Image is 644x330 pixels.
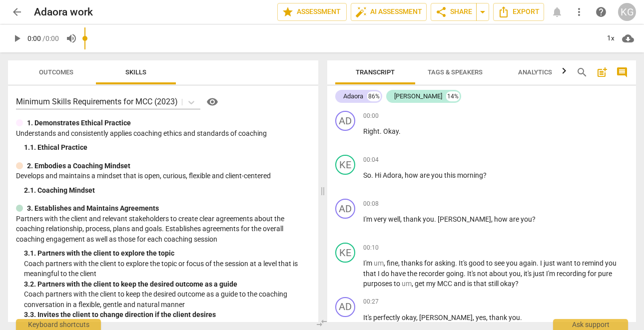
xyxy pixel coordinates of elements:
[62,29,80,47] button: Volume
[506,259,519,267] span: you
[446,91,460,101] div: 14%
[420,171,431,179] span: are
[206,96,218,108] span: visibility
[500,280,515,288] span: okay
[537,259,540,267] span: .
[27,203,159,214] p: 3. Establishes and Maintains Agreements
[378,270,381,278] span: I
[437,280,454,288] span: MCC
[488,280,500,288] span: still
[594,64,610,80] button: Add summary
[521,270,524,278] span: ,
[16,319,101,330] div: Keyboard shortcuts
[374,259,384,267] span: Filler word
[477,270,489,278] span: not
[363,298,379,306] span: 00:27
[469,259,486,267] span: good
[467,270,477,278] span: It's
[455,259,459,267] span: .
[459,259,469,267] span: It's
[402,314,416,322] span: okay
[474,280,488,288] span: that
[419,314,473,322] span: [PERSON_NAME]
[533,270,546,278] span: just
[486,259,494,267] span: to
[415,280,426,288] span: get
[399,127,401,135] span: .
[546,270,557,278] span: I'm
[428,68,483,76] span: Tags & Speakers
[24,289,310,310] p: Coach partners with the client to keep the desired outcome as a guide to the coaching conversatio...
[387,259,398,267] span: fine
[476,3,489,21] button: Sharing summary
[435,259,455,267] span: asking
[381,270,391,278] span: do
[509,270,521,278] span: you
[200,94,220,110] a: Help
[388,215,400,223] span: well
[576,66,588,78] span: search
[521,215,532,223] span: you
[573,6,585,18] span: more_vert
[398,259,401,267] span: ,
[27,34,41,42] span: 0:00
[16,214,310,245] p: Partners with the client and relevant stakeholders to create clear agreements about the coaching ...
[282,6,294,18] span: star
[614,64,630,80] button: Show/Hide comments
[383,171,402,179] span: Adora
[34,6,93,18] h2: Adaora work
[125,68,146,76] span: Skills
[494,259,506,267] span: see
[412,280,415,288] span: ,
[431,3,477,21] button: Share
[335,199,355,219] div: Change speaker
[509,314,520,322] span: you
[483,171,487,179] span: ?
[402,280,412,288] span: Filler word
[27,161,130,171] p: 2. Embodies a Coaching Mindset
[477,6,489,18] span: arrow_drop_down
[65,32,77,44] span: volume_up
[489,270,509,278] span: about
[444,171,457,179] span: this
[343,91,363,101] div: Adaora
[493,3,544,21] button: Export
[27,118,131,128] p: 1. Demonstrates Ethical Practice
[596,66,608,78] span: post_add
[24,142,310,153] div: 1. 1. Ethical Practice
[544,259,557,267] span: just
[363,127,380,135] span: Right
[16,171,310,181] p: Develops and maintains a mindset that is open, curious, flexible and client-centered
[431,171,444,179] span: you
[574,259,582,267] span: to
[524,270,533,278] span: it's
[532,215,536,223] span: ?
[520,314,522,322] span: .
[519,259,537,267] span: again
[363,112,379,120] span: 00:00
[438,215,491,223] span: [PERSON_NAME]
[424,259,435,267] span: for
[592,3,610,21] a: Help
[355,6,422,18] span: AI Assessment
[367,91,381,101] div: 86%
[383,127,399,135] span: Okay
[426,280,437,288] span: my
[553,319,628,330] div: Ask support
[434,215,438,223] span: .
[407,270,419,278] span: the
[394,91,442,101] div: [PERSON_NAME]
[582,259,605,267] span: remind
[363,259,374,267] span: I'm
[400,215,403,223] span: ,
[371,171,375,179] span: .
[416,314,419,322] span: ,
[423,215,434,223] span: you
[491,215,494,223] span: ,
[598,270,612,278] span: pure
[486,314,489,322] span: ,
[374,215,388,223] span: very
[494,215,509,223] span: how
[375,171,383,179] span: Hi
[509,215,521,223] span: are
